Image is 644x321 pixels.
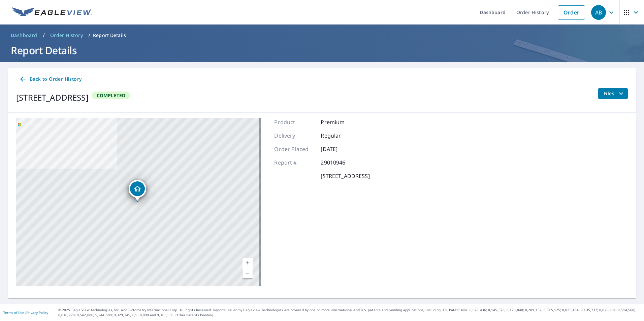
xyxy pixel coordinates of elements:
[274,132,315,140] p: Delivery
[88,31,90,39] li: /
[604,90,625,98] span: Files
[50,32,83,39] span: Order History
[243,258,253,268] a: Current Level 17, Zoom In
[93,92,130,99] span: Completed
[19,75,82,83] span: Back to Order History
[591,5,606,20] div: AB
[321,118,361,126] p: Premium
[274,145,315,153] p: Order Placed
[558,5,585,20] a: Order
[12,7,92,17] img: EV Logo
[26,310,48,315] a: Privacy Policy
[16,73,84,85] a: Back to Order History
[93,32,126,39] p: Report Details
[3,311,48,315] p: |
[274,158,315,167] p: Report #
[58,308,641,318] p: © 2025 Eagle View Technologies, Inc. and Pictometry International Corp. All Rights Reserved. Repo...
[274,118,315,126] p: Product
[321,158,361,167] p: 29010946
[8,43,636,57] h1: Report Details
[321,172,369,180] p: [STREET_ADDRESS]
[43,31,45,39] li: /
[243,268,253,278] a: Current Level 17, Zoom Out
[129,180,146,201] div: Dropped pin, building 1, Residential property, 410 Hummingbird Ln Bolingbrook, IL 60440-4977
[11,32,37,39] span: Dashboard
[47,30,86,41] a: Order History
[321,145,361,153] p: [DATE]
[8,30,40,41] a: Dashboard
[598,88,628,99] button: filesDropdownBtn-29010946
[8,30,636,41] nav: breadcrumb
[3,310,24,315] a: Terms of Use
[321,132,361,140] p: Regular
[16,92,89,104] div: [STREET_ADDRESS]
